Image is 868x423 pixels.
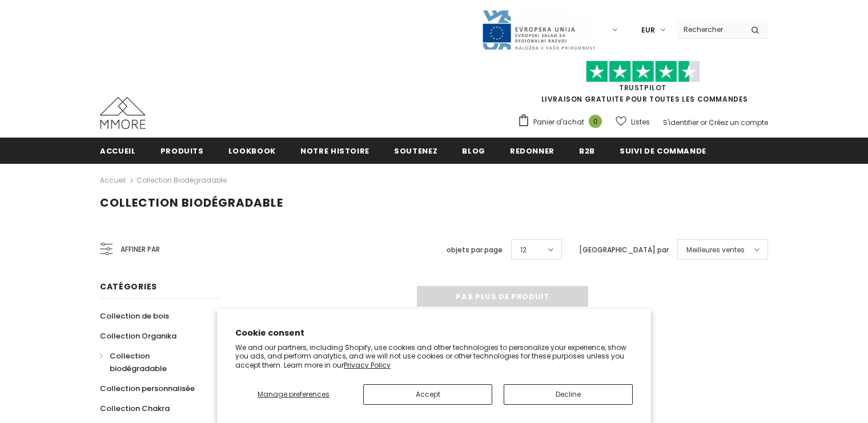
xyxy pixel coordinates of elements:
span: Panier d'achat [533,116,584,128]
span: Collection biodégradable [110,351,167,374]
button: Accept [363,384,492,405]
a: Accueil [100,174,126,187]
h2: Cookie consent [235,327,633,339]
a: Collection biodégradable [136,175,227,185]
span: Collection biodégradable [100,195,283,211]
span: Collection Organika [100,331,176,341]
a: TrustPilot [619,83,666,92]
label: [GEOGRAPHIC_DATA] par [579,244,669,256]
img: Cas MMORE [100,97,146,129]
img: Faites confiance aux étoiles pilotes [586,61,700,83]
span: Suivi de commande [620,146,706,156]
span: Redonner [510,146,554,156]
span: Affiner par [120,243,160,256]
span: Manage preferences [258,389,329,399]
span: soutenez [394,146,437,156]
span: Collection de bois [100,311,169,321]
span: Produits [160,146,204,156]
a: Listes [616,112,650,132]
span: Meilleures ventes [686,244,745,256]
a: Privacy Policy [344,360,391,370]
a: Produits [160,138,204,163]
a: Collection Chakra [100,398,170,418]
a: Notre histoire [300,138,369,163]
span: Blog [462,146,485,156]
span: Collection Chakra [100,403,170,414]
a: Suivi de commande [620,138,706,163]
input: Search Site [677,21,742,38]
a: S'identifier [663,118,698,127]
a: Collection Organika [100,326,176,346]
label: objets par page [447,244,503,256]
span: B2B [579,146,595,156]
a: Panier d'achat 0 [517,114,608,131]
span: or [700,118,707,127]
a: Lookbook [228,138,276,163]
a: Accueil [100,138,136,163]
span: LIVRAISON GRATUITE POUR TOUTES LES COMMANDES [517,66,768,104]
a: Collection biodégradable [100,346,207,378]
span: Catégories [100,281,157,292]
span: Accueil [100,146,136,156]
a: Créez un compte [709,118,768,127]
span: 12 [520,244,527,256]
button: Decline [504,384,633,405]
img: Javni Razpis [481,9,596,51]
a: B2B [579,138,595,163]
p: We and our partners, including Shopify, use cookies and other technologies to personalize your ex... [235,343,633,370]
span: Collection personnalisée [100,383,195,394]
span: Lookbook [228,146,276,156]
span: 0 [589,115,602,128]
span: Notre histoire [300,146,369,156]
a: Collection personnalisée [100,378,195,398]
button: Manage preferences [235,384,352,405]
span: Listes [631,116,650,128]
a: Blog [462,138,485,163]
a: soutenez [394,138,437,163]
a: Redonner [510,138,554,163]
a: Collection de bois [100,306,169,326]
span: EUR [641,25,655,36]
a: Javni Razpis [481,25,596,34]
